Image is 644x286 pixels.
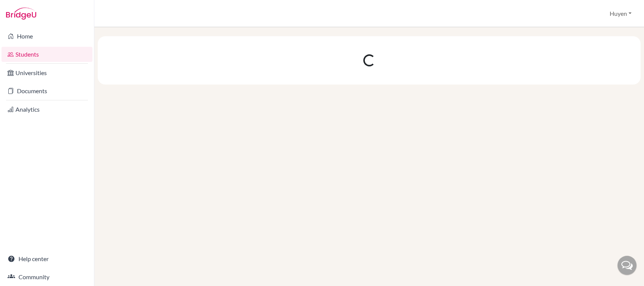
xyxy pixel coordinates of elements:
[2,29,92,44] a: Home
[2,269,92,284] a: Community
[2,83,92,98] a: Documents
[2,47,92,62] a: Students
[606,6,635,21] button: Huyen
[2,65,92,80] a: Universities
[2,102,92,117] a: Analytics
[2,251,92,266] a: Help center
[6,8,36,20] img: Bridge-U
